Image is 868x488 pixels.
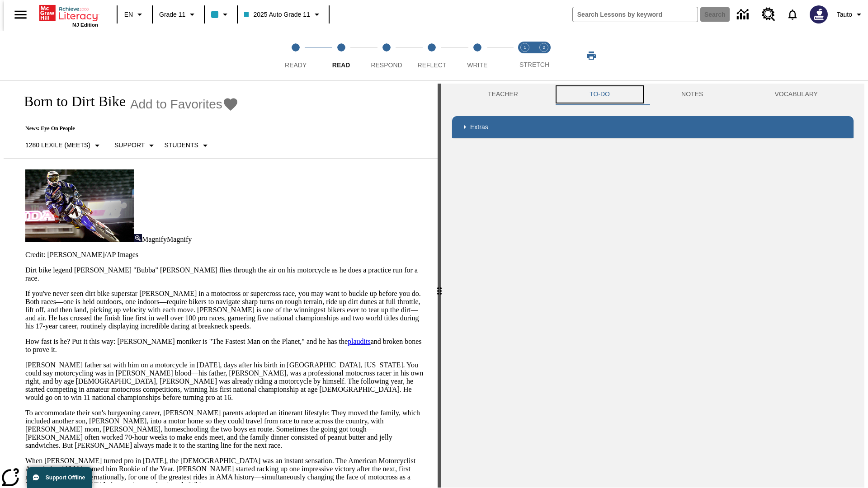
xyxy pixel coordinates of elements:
span: Magnify [142,235,167,243]
p: Students [164,141,198,150]
div: Instructional Panel Tabs [452,84,854,105]
span: EN [124,10,133,19]
button: Read step 2 of 5 [315,31,367,80]
button: Support Offline [27,467,92,488]
button: Stretch Read step 1 of 2 [512,31,538,80]
button: Add to Favorites - Born to Dirt Bike [130,96,239,112]
span: Magnify [167,235,192,243]
p: [PERSON_NAME] father sat with him on a motorcycle in [DATE], days after his birth in [GEOGRAPHIC_... [25,361,427,402]
input: search field [573,7,698,22]
button: Stretch Respond step 2 of 2 [531,31,557,80]
a: Notifications [781,3,804,26]
span: Ready [285,61,307,69]
p: To accommodate their son's burgeoning career, [PERSON_NAME] parents adopted an itinerant lifestyl... [25,409,427,450]
span: Reflect [418,61,447,69]
button: Class: 2025 Auto Grade 11, Select your class [241,6,325,23]
button: Respond step 3 of 5 [360,31,413,80]
p: News: Eye On People [14,125,239,132]
button: Select a new avatar [804,3,833,26]
span: NJ Edition [72,22,98,28]
button: Profile/Settings [833,6,868,23]
p: If you've never seen dirt bike superstar [PERSON_NAME] in a motocross or supercross race, you may... [25,290,427,330]
span: Support Offline [46,474,85,481]
p: Support [114,141,145,150]
button: Class color is light blue. Change class color [208,6,234,23]
div: Press Enter or Spacebar and then press right and left arrow keys to move the slider [438,84,441,488]
text: 1 [524,45,526,50]
p: How fast is he? Put it this way: [PERSON_NAME] moniker is "The Fastest Man on the Planet," and he... [25,338,427,354]
button: Write step 5 of 5 [451,31,504,80]
span: Read [332,61,350,69]
div: activity [441,84,864,488]
button: Select Student [160,137,214,154]
span: STRETCH [519,61,549,68]
span: Tauto [837,10,852,19]
div: reading [4,84,438,483]
a: Resource Center, Will open in new tab [756,2,781,27]
p: Extras [470,122,488,132]
img: Avatar [810,5,828,23]
div: Home [39,3,98,28]
button: Ready step 1 of 5 [269,31,322,80]
span: Write [467,61,487,69]
h1: Born to Dirt Bike [14,93,126,110]
button: NOTES [646,84,739,105]
button: Reflect step 4 of 5 [406,31,458,80]
span: 2025 Auto Grade 11 [244,10,310,19]
button: Select Lexile, 1280 Lexile (Meets) [22,137,106,154]
text: 2 [542,45,545,50]
span: Respond [371,61,402,69]
button: VOCABULARY [739,84,854,105]
img: Magnify [134,234,142,242]
p: 1280 Lexile (Meets) [25,141,90,150]
button: Language: EN, Select a language [120,6,149,23]
p: Credit: [PERSON_NAME]/AP Images [25,251,427,259]
span: Add to Favorites [130,97,222,112]
button: Print [577,47,606,64]
span: Grade 11 [159,10,185,19]
button: TO-DO [554,84,646,105]
a: Data Center [731,2,756,27]
button: Open side menu [7,1,34,28]
p: Dirt bike legend [PERSON_NAME] "Bubba" [PERSON_NAME] flies through the air on his motorcycle as h... [25,266,427,282]
button: Grade: Grade 11, Select a grade [156,6,201,23]
div: Extras [452,116,854,138]
img: Motocross racer James Stewart flies through the air on his dirt bike. [25,169,134,242]
button: Scaffolds, Support [111,137,160,154]
a: plaudits [348,338,371,345]
button: Teacher [452,84,554,105]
